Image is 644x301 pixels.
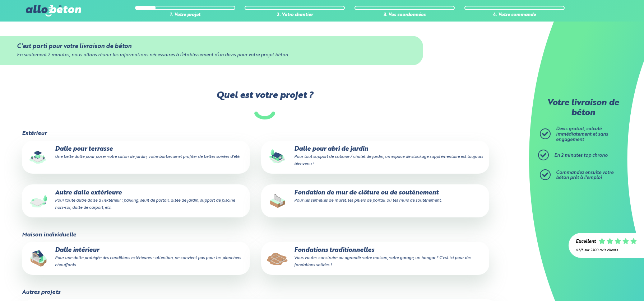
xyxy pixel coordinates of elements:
iframe: Help widget launcher [580,273,636,293]
small: Pour toute autre dalle à l'extérieur : parking, seuil de portail, allée de jardin, support de pis... [55,198,235,210]
img: final_use.values.traditional_fundations [266,247,289,270]
div: 4. Votre commande [464,13,565,18]
small: Pour une dalle protégée des conditions extérieures - attention, ne convient pas pour les plancher... [55,256,241,267]
div: En seulement 2 minutes, nous allons réunir les informations nécessaires à l’établissement d’un de... [17,53,406,58]
img: final_use.values.closing_wall_fundation [266,189,289,212]
div: 2. Votre chantier [245,13,345,18]
legend: Maison individuelle [22,232,76,238]
div: 4.7/5 sur 2300 avis clients [576,248,637,252]
img: final_use.values.terrace [27,146,50,169]
small: Vous voulez construire ou agrandir votre maison, votre garage, un hangar ? C'est ici pour des fon... [294,256,471,267]
div: 1. Votre projet [135,13,235,18]
p: Fondation de mur de clôture ou de soutènement [266,189,484,204]
small: Pour les semelles de muret, les piliers de portail ou les murs de soutènement. [294,198,441,203]
span: Devis gratuit, calculé immédiatement et sans engagement [556,127,608,142]
div: Excellent [576,239,596,245]
div: 3. Vos coordonnées [355,13,455,18]
legend: Autres projets [22,289,60,296]
p: Votre livraison de béton [542,98,624,118]
p: Dalle intérieur [27,247,245,269]
p: Fondations traditionnelles [266,247,484,269]
img: final_use.values.outside_slab [27,189,50,212]
label: Quel est votre projet ? [21,90,508,119]
img: final_use.values.garden_shed [266,146,289,169]
img: allobéton [26,5,81,17]
p: Dalle pour abri de jardin [266,146,484,168]
legend: Extérieur [22,130,47,137]
p: Autre dalle extérieure [27,189,245,211]
span: En 2 minutes top chrono [554,153,608,158]
div: C'est parti pour votre livraison de béton [17,43,406,50]
p: Dalle pour terrasse [27,146,245,160]
span: Commandez ensuite votre béton prêt à l'emploi [556,170,613,180]
small: Une belle dalle pour poser votre salon de jardin, votre barbecue et profiter de belles soirées d'... [55,155,240,159]
small: Pour tout support de cabane / chalet de jardin, un espace de stockage supplémentaire est toujours... [294,155,483,166]
img: final_use.values.inside_slab [27,247,50,270]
